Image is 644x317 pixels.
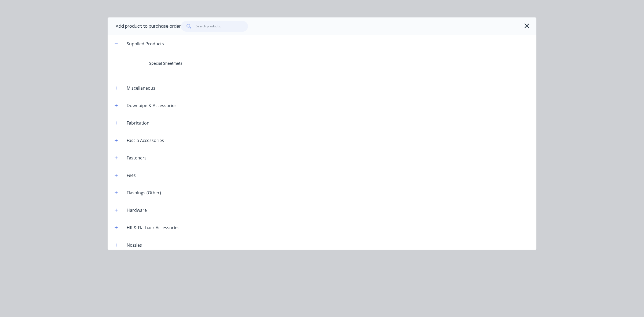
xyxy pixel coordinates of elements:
div: Miscellaneous [122,85,160,91]
input: Search products... [196,21,248,32]
div: Fascia Accessories [122,137,168,144]
div: Nozzles [122,242,146,248]
div: Add product to purchase order [116,23,181,30]
div: Fasteners [122,155,151,161]
div: Hardware [122,207,151,213]
div: Supplied Products [122,41,168,47]
div: Fabrication [122,120,154,126]
div: HR & Flatback Accessories [122,224,184,231]
div: Flashings (Other) [122,190,165,196]
div: Downpipe & Accessories [122,102,181,109]
div: Fees [122,172,140,178]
